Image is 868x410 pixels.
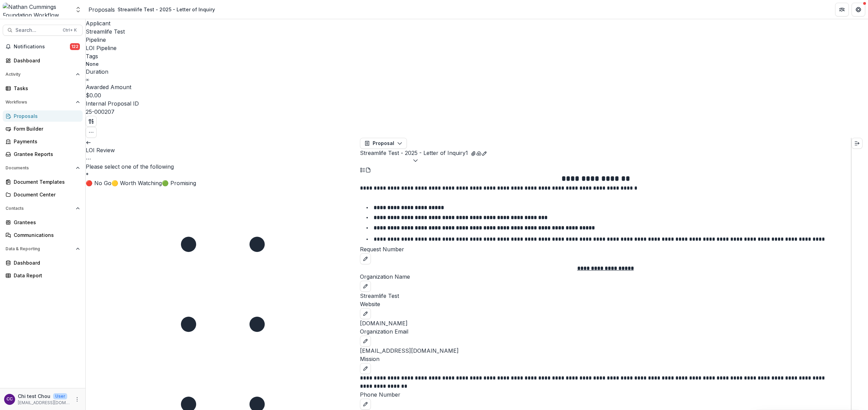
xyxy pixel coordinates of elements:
[14,231,77,239] div: Communications
[86,108,114,116] p: 25-000207
[360,281,371,292] button: edit
[360,138,407,149] button: Proposal
[86,162,360,171] p: Please select one of the following
[5,206,73,211] span: Contacts
[14,259,77,266] div: Dashboard
[5,166,73,170] span: Documents
[360,308,371,319] button: edit
[86,52,868,60] p: Tags
[3,243,83,254] button: Open Data & Reporting
[86,19,868,27] p: Applicant
[86,91,101,99] p: $0.00
[3,176,83,188] a: Document Templates
[360,300,851,308] p: Website
[86,44,117,52] p: LOI Pipeline
[482,149,487,157] button: Edit as form
[88,4,218,14] nav: breadcrumb
[360,273,851,281] p: Organization Name
[3,110,83,122] a: Proposals
[86,180,111,186] span: 🔴 No Go
[73,3,83,16] button: Open entity switcher
[5,246,73,251] span: Data & Reporting
[14,150,77,158] div: Grantee Reports
[3,97,83,108] button: Open Workflows
[18,393,50,400] p: Chi test Chou
[360,399,371,410] button: edit
[360,327,851,336] p: Organization Email
[360,336,371,347] button: edit
[86,83,868,91] p: Awarded Amount
[3,136,83,147] a: Payments
[86,146,360,154] h3: LOI Review
[852,3,865,16] button: Get Help
[3,229,83,241] a: Communications
[3,3,71,16] img: Nathan Cummings Foundation Workflow Sandbox logo
[14,272,77,279] div: Data Report
[86,68,868,76] p: Duration
[3,41,83,52] button: Notifications122
[86,60,99,68] p: None
[360,292,851,300] p: Streamlife Test
[7,397,13,401] div: Chi test Chou
[14,178,77,185] div: Document Templates
[3,257,83,268] a: Dashboard
[3,25,83,36] button: Search...
[14,138,77,145] div: Payments
[5,72,73,77] span: Activity
[162,180,196,186] span: 🟢 Promising
[360,390,851,399] p: Phone Number
[852,138,863,149] button: Expand right
[3,69,83,80] button: Open Activity
[3,148,83,160] a: Grantee Reports
[3,203,83,214] button: Open Contacts
[360,320,408,327] a: [DOMAIN_NAME]
[14,85,77,92] div: Tasks
[3,123,83,134] a: Form Builder
[18,400,70,406] p: [EMAIL_ADDRESS][DOMAIN_NAME]
[5,100,73,105] span: Workflows
[86,36,868,44] p: Pipeline
[70,43,80,50] span: 122
[3,55,83,66] a: Dashboard
[15,27,59,33] span: Search...
[14,44,70,50] span: Notifications
[111,180,162,186] span: 🟡 Worth Watching
[360,149,468,165] button: Streamlife Test - 2025 - Letter of Inquiry1
[14,57,77,64] div: Dashboard
[53,393,67,399] p: User
[360,347,459,354] a: [EMAIL_ADDRESS][DOMAIN_NAME]
[3,217,83,228] a: Grantees
[360,165,365,173] button: Plaintext view
[3,162,83,173] button: Open Documents
[3,189,83,200] a: Document Center
[14,191,77,198] div: Document Center
[88,5,115,14] a: Proposals
[3,270,83,281] a: Data Report
[360,245,851,253] p: Request Number
[86,28,125,35] a: Streamlife Test
[73,395,81,403] button: More
[360,355,851,363] p: Mission
[360,253,371,264] button: edit
[61,26,78,34] div: Ctrl + K
[86,99,868,108] p: Internal Proposal ID
[86,76,89,83] p: ∞
[14,112,77,120] div: Proposals
[835,3,849,16] button: Partners
[118,6,215,13] div: Streamlife Test - 2025 - Letter of Inquiry
[14,125,77,132] div: Form Builder
[86,154,91,162] button: Options
[365,165,371,173] button: PDF view
[14,219,77,226] div: Grantees
[360,363,371,374] button: edit
[3,83,83,94] a: Tasks
[471,149,476,157] button: View Attached Files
